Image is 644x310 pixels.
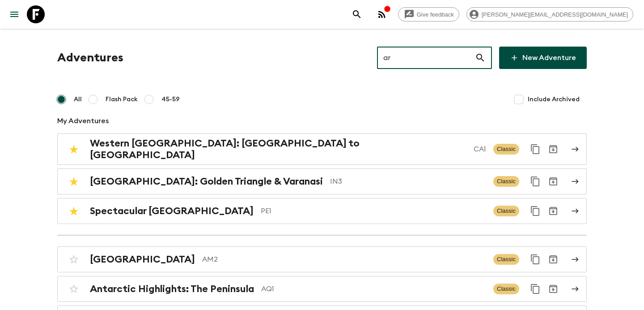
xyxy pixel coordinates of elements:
h2: Antarctic Highlights: The Peninsula [90,283,254,295]
a: Antarctic Highlights: The PeninsulaAQ1ClassicDuplicate for 45-59Archive [57,276,587,302]
p: My Adventures [57,116,587,126]
a: Western [GEOGRAPHIC_DATA]: [GEOGRAPHIC_DATA] to [GEOGRAPHIC_DATA]CA1ClassicDuplicate for 45-59Arc... [57,133,587,165]
input: e.g. AR1, Argentina [377,45,475,70]
span: All [74,95,82,104]
button: Duplicate for 45-59 [526,202,544,220]
button: menu [5,5,23,23]
p: CA1 [474,144,486,155]
span: Classic [493,254,519,265]
button: Archive [544,250,562,268]
button: search adventures [348,5,366,23]
button: Archive [544,280,562,298]
h2: Spectacular [GEOGRAPHIC_DATA] [90,205,254,217]
span: Classic [493,206,519,216]
h2: [GEOGRAPHIC_DATA]: Golden Triangle & Varanasi [90,176,323,187]
p: AM2 [202,254,486,265]
span: Flash Pack [106,95,138,104]
span: [PERSON_NAME][EMAIL_ADDRESS][DOMAIN_NAME] [477,11,633,18]
button: Duplicate for 45-59 [526,280,544,298]
button: Duplicate for 45-59 [526,140,544,158]
span: Give feedback [412,11,459,18]
span: Include Archived [528,95,580,104]
a: [GEOGRAPHIC_DATA]: Golden Triangle & VaranasiIN3ClassicDuplicate for 45-59Archive [57,168,587,194]
p: IN3 [330,176,486,187]
button: Archive [544,202,562,220]
button: Duplicate for 45-59 [526,250,544,268]
span: Classic [493,176,519,187]
span: 45-59 [161,95,180,104]
a: Spectacular [GEOGRAPHIC_DATA]PE1ClassicDuplicate for 45-59Archive [57,198,587,224]
h2: [GEOGRAPHIC_DATA] [90,254,195,265]
a: Give feedback [398,7,459,22]
a: New Adventure [499,47,587,69]
a: [GEOGRAPHIC_DATA]AM2ClassicDuplicate for 45-59Archive [57,246,587,272]
p: PE1 [261,206,486,216]
span: Classic [493,284,519,294]
button: Archive [544,140,562,158]
button: Archive [544,172,562,190]
button: Duplicate for 45-59 [526,172,544,190]
p: AQ1 [261,284,486,294]
h2: Western [GEOGRAPHIC_DATA]: [GEOGRAPHIC_DATA] to [GEOGRAPHIC_DATA] [90,138,466,161]
span: Classic [493,144,519,155]
h1: Adventures [57,49,123,67]
div: [PERSON_NAME][EMAIL_ADDRESS][DOMAIN_NAME] [466,7,633,22]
